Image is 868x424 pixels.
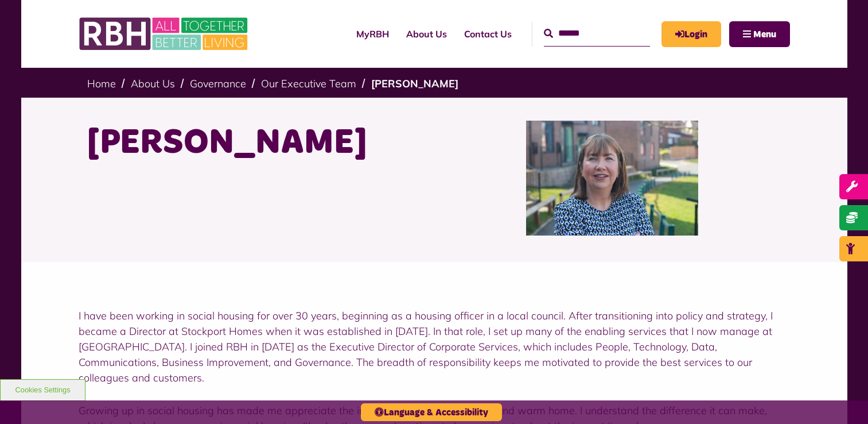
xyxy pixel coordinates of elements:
[729,21,790,47] button: Navigation
[131,77,175,90] a: About Us
[87,77,116,90] a: Home
[79,308,790,386] p: I have been working in social housing for over 30 years, beginning as a housing officer in a loca...
[190,77,246,90] a: Governance
[348,18,398,49] a: MyRBH
[79,11,251,56] img: RBH
[361,403,502,421] button: Language & Accessibility
[371,77,458,90] a: [PERSON_NAME]
[526,121,698,236] img: Sandra Coleing (1)
[87,121,426,165] h1: [PERSON_NAME]
[261,77,356,90] a: Our Executive Team
[456,18,520,49] a: Contact Us
[816,372,868,424] iframe: Netcall Web Assistant for live chat
[398,18,456,49] a: About Us
[661,21,721,47] a: MyRBH
[753,30,776,39] span: Menu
